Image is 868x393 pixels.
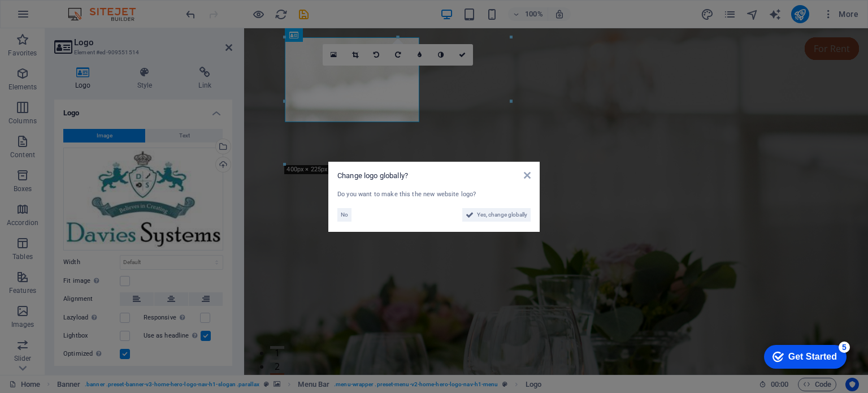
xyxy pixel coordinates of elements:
span: No [341,208,348,222]
span: Yes, change globally [477,208,527,222]
div: Get Started [33,12,82,23]
button: 2 [26,331,40,334]
div: Get Started 5 items remaining, 0% complete [9,6,92,29]
div: For Rent [561,9,615,32]
div: 5 [84,2,95,14]
button: 3 [26,345,40,348]
button: No [337,208,351,222]
button: 1 [26,318,40,321]
div: Do you want to make this the new website logo? [337,190,531,200]
span: Change logo globally? [337,171,408,180]
button: Yes, change globally [462,208,531,222]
